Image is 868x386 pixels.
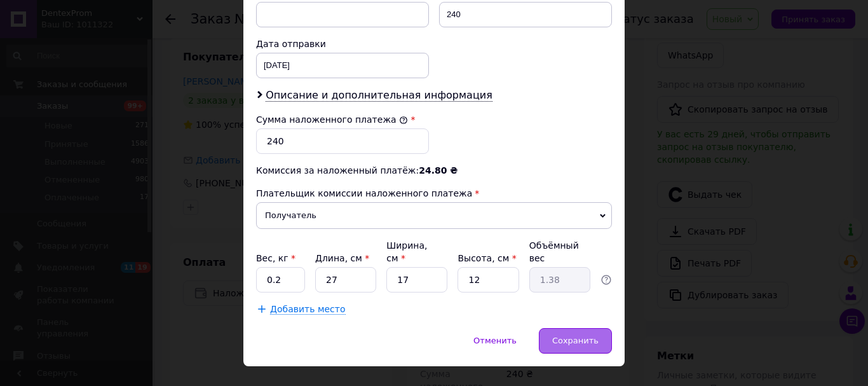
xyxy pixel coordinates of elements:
[419,165,458,176] span: 24.80 ₴
[552,336,599,345] span: Сохранить
[266,89,492,102] span: Описание и дополнительная информация
[256,38,429,50] div: Дата отправки
[386,240,427,263] label: Ширина, см
[458,253,516,263] label: Высота, см
[256,114,408,125] label: Сумма наложенного платежа
[270,304,346,315] span: Добавить место
[315,253,369,263] label: Длина, см
[473,336,517,345] span: Отменить
[256,188,472,198] span: Плательщик комиссии наложенного платежа
[256,202,612,229] span: Получатель
[256,164,612,177] div: Комиссия за наложенный платёж:
[529,239,590,265] div: Объёмный вес
[256,253,295,263] label: Вес, кг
